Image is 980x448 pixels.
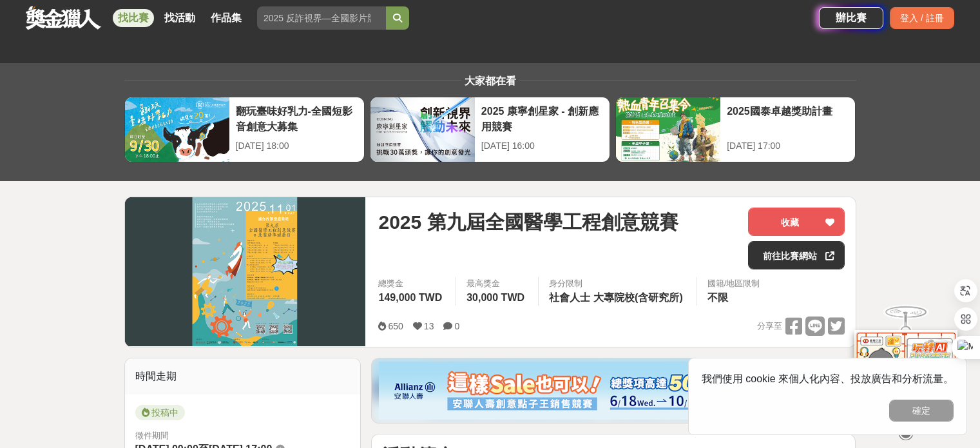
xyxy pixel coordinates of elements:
[370,97,610,162] a: 2025 康寧創星家 - 創新應用競賽[DATE] 16:00
[135,405,185,420] span: 投稿中
[236,104,358,133] div: 翻玩臺味好乳力-全國短影音創意大募集
[615,97,856,162] a: 2025國泰卓越獎助計畫[DATE] 17:00
[159,9,200,27] a: 找活動
[748,241,845,269] a: 前往比賽網站
[727,104,849,133] div: 2025國泰卓越獎助計畫
[481,104,603,133] div: 2025 康寧創星家 - 創新應用競賽
[378,292,442,303] span: 149,000 TWD
[889,400,954,422] button: 確定
[124,97,365,162] a: 翻玩臺味好乳力-全國短影音創意大募集[DATE] 18:00
[454,321,459,331] span: 0
[593,292,683,303] span: 大專院校(含研究所)
[466,277,528,290] span: 最高獎金
[379,362,848,420] img: dcc59076-91c0-4acb-9c6b-a1d413182f46.png
[206,9,247,27] a: 作品集
[748,208,845,236] button: 收藏
[549,292,590,303] span: 社會人士
[702,373,954,384] span: 我們使用 cookie 來個人化內容、投放廣告和分析流量。
[707,292,728,303] span: 不限
[378,277,445,290] span: 總獎金
[819,7,883,29] a: 辦比賽
[236,139,358,153] div: [DATE] 18:00
[378,208,678,237] span: 2025 第九屆全國醫學工程創意競賽
[707,277,760,290] div: 國籍/地區限制
[257,6,386,30] input: 2025 反詐視界—全國影片競賽
[424,321,434,331] span: 13
[388,321,403,331] span: 650
[125,358,361,394] div: 時間走期
[854,330,957,416] img: d2146d9a-e6f6-4337-9592-8cefde37ba6b.png
[890,7,954,29] div: 登入 / 註冊
[481,139,603,153] div: [DATE] 16:00
[466,292,524,303] span: 30,000 TWD
[757,317,782,336] span: 分享至
[727,139,849,153] div: [DATE] 17:00
[461,75,519,86] span: 大家都在看
[113,9,154,27] a: 找比賽
[135,431,169,440] span: 徵件期間
[125,197,366,346] img: Cover Image
[549,277,686,290] div: 身分限制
